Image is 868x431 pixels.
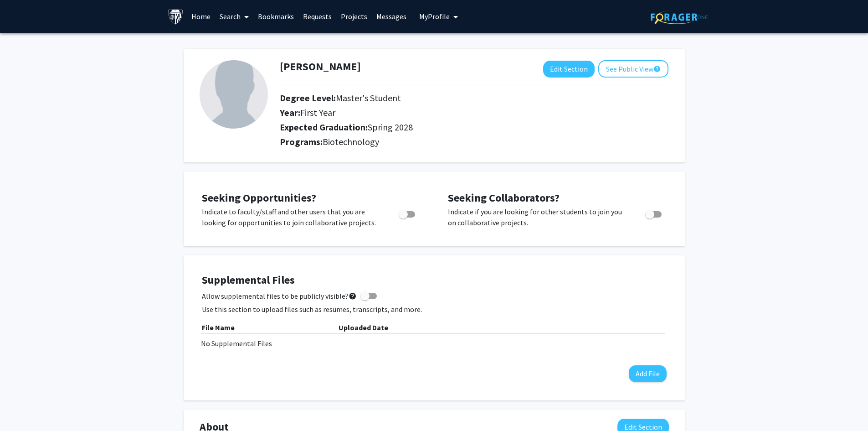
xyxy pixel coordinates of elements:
[202,274,667,287] h4: Supplemental Files
[202,206,381,228] p: Indicate to faculty/staff and other users that you are looking for opportunities to join collabor...
[202,191,316,205] span: Seeking Opportunities?
[253,0,298,32] a: Bookmarks
[368,121,413,133] span: Spring 2028
[336,0,372,32] a: Projects
[629,365,667,382] button: Add File
[280,107,617,118] h2: Year:
[653,63,661,74] mat-icon: help
[202,291,357,301] span: Allow supplemental files to be publicly visible?
[448,206,628,228] p: Indicate if you are looking for other students to join you on collaborative projects.
[215,0,253,32] a: Search
[202,304,667,315] p: Use this section to upload files such as resumes, transcripts, and more.
[448,191,560,205] span: Seeking Collaborators?
[651,10,708,24] img: ForagerOne Logo
[280,136,668,147] h2: Programs:
[200,60,268,129] img: Profile Picture
[419,12,450,21] span: My Profile
[372,0,411,32] a: Messages
[168,9,184,25] img: Johns Hopkins University Logo
[298,0,336,32] a: Requests
[543,61,595,78] button: Edit Section
[280,93,617,104] h2: Degree Level:
[201,338,668,349] div: No Supplemental Files
[336,92,401,104] span: Master's Student
[395,206,420,220] div: Toggle
[187,0,215,32] a: Home
[339,323,388,332] b: Uploaded Date
[598,60,668,78] button: See Public View
[202,323,235,332] b: File Name
[280,122,617,133] h2: Expected Graduation:
[7,390,39,424] iframe: Chat
[280,60,361,73] h1: [PERSON_NAME]
[642,206,667,220] div: Toggle
[323,136,379,147] span: Biotechnology
[349,291,357,301] mat-icon: help
[300,107,335,118] span: First Year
